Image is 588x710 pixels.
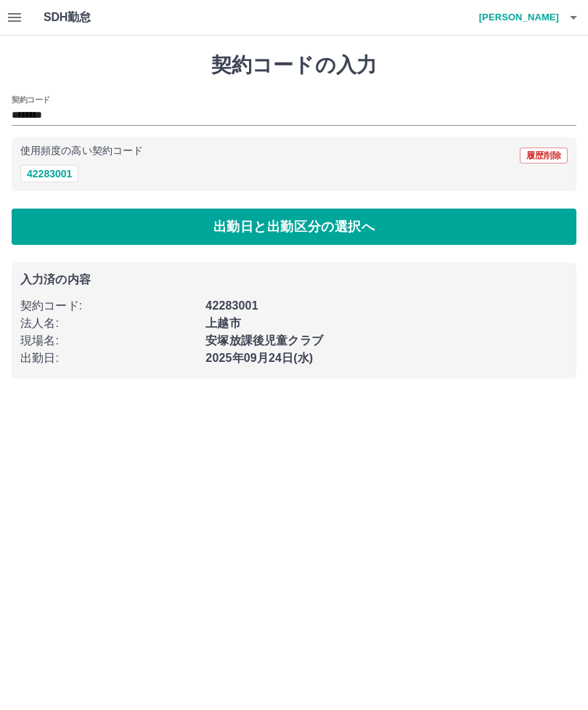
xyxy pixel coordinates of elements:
[20,332,197,350] p: 現場名 :
[12,209,576,245] button: 出勤日と出勤区分の選択へ
[20,274,568,286] p: 入力済の内容
[12,94,50,105] h2: 契約コード
[12,53,576,78] h1: 契約コードの入力
[20,146,143,156] p: 使用頻度の高い契約コード
[520,148,568,164] button: 履歴削除
[20,165,78,182] button: 42283001
[205,334,323,347] b: 安塚放課後児童クラブ
[20,350,197,367] p: 出勤日 :
[20,297,197,315] p: 契約コード :
[205,299,258,312] b: 42283001
[20,315,197,332] p: 法人名 :
[205,317,240,329] b: 上越市
[205,352,313,364] b: 2025年09月24日(水)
